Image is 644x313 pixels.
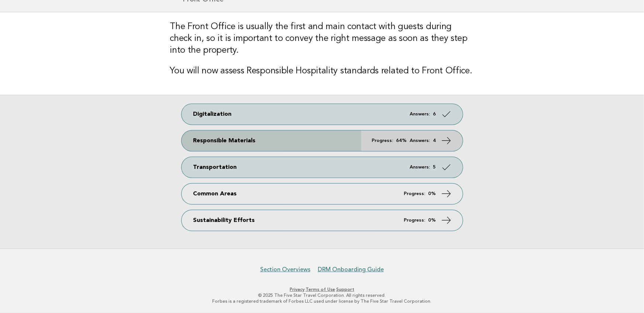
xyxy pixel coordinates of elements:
[404,218,426,223] em: Progress:
[410,165,430,170] em: Answers:
[433,165,436,170] strong: 5
[96,286,548,292] p: · ·
[182,210,463,231] a: Sustainability Efforts Progress: 0%
[372,138,393,143] em: Progress:
[182,184,463,204] a: Common Areas Progress: 0%
[410,112,430,116] em: Answers:
[182,157,463,178] a: Transportation Answers: 5
[410,138,430,143] em: Answers:
[96,298,548,304] p: Forbes is a registered trademark of Forbes LLC used under license by The Five Star Travel Corpora...
[170,65,474,77] h3: You will now assess Responsible Hospitality standards related to Front Office.
[404,191,426,196] em: Progress:
[306,287,335,292] a: Terms of Use
[290,287,304,292] a: Privacy
[433,138,436,143] strong: 4
[96,292,548,298] p: © 2025 The Five Star Travel Corporation. All rights reserved.
[182,131,463,151] a: Responsible Materials Progress: 64% Answers: 4
[182,104,463,125] a: Digitalization Answers: 6
[318,266,384,273] a: DRM Onboarding Guide
[260,266,310,273] a: Section Overviews
[428,218,436,223] strong: 0%
[336,287,354,292] a: Support
[428,191,436,196] strong: 0%
[170,21,474,56] h3: The Front Office is usually the first and main contact with guests during check in, so it is impo...
[396,138,407,143] strong: 64%
[433,112,436,116] strong: 6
